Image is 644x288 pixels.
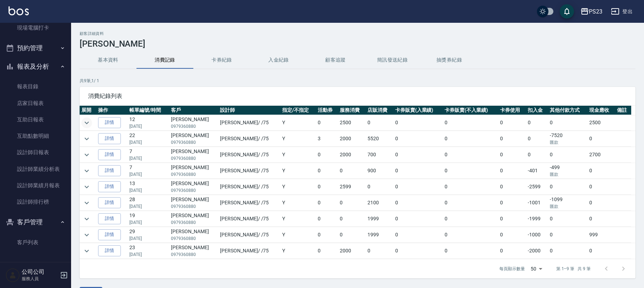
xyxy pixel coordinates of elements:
[218,131,280,147] td: [PERSON_NAME] / /75
[171,251,216,258] p: 0979360880
[169,243,218,259] td: [PERSON_NAME]
[338,227,366,243] td: 0
[80,31,635,36] h2: 顧客詳細資料
[548,195,587,211] td: -1099
[498,195,526,211] td: 0
[443,227,498,243] td: 0
[316,211,338,227] td: 0
[498,243,526,259] td: 0
[81,133,92,144] button: expand row
[3,194,68,210] a: 設計師排行榜
[364,52,421,69] button: 簡訊發送紀錄
[587,243,615,259] td: 0
[129,235,167,242] p: [DATE]
[280,147,316,163] td: Y
[128,227,169,243] td: 29
[3,111,68,128] a: 互助日報表
[615,106,631,115] th: 備註
[81,150,92,160] button: expand row
[550,203,586,210] p: 匯款
[98,149,121,160] a: 詳情
[498,179,526,195] td: 0
[587,163,615,179] td: 0
[393,243,443,259] td: 0
[250,52,307,69] button: 入金紀錄
[98,245,121,256] a: 詳情
[280,131,316,147] td: Y
[218,211,280,227] td: [PERSON_NAME] / /75
[98,165,121,176] a: 詳情
[498,131,526,147] td: 0
[528,259,545,278] div: 50
[280,115,316,131] td: Y
[366,211,393,227] td: 1999
[280,195,316,211] td: Y
[171,187,216,194] p: 0979360880
[98,229,121,240] a: 詳情
[393,115,443,131] td: 0
[498,163,526,179] td: 0
[129,203,167,210] p: [DATE]
[526,211,548,227] td: -1999
[443,147,498,163] td: 0
[280,163,316,179] td: Y
[393,211,443,227] td: 0
[556,266,591,272] p: 第 1–9 筆 共 9 筆
[280,243,316,259] td: Y
[22,276,58,282] p: 服務人員
[526,163,548,179] td: -401
[129,123,167,130] p: [DATE]
[526,195,548,211] td: -1001
[338,106,366,115] th: 服務消費
[193,52,250,69] button: 卡券紀錄
[80,78,635,84] p: 共 9 筆, 1 / 1
[218,195,280,211] td: [PERSON_NAME] / /75
[338,147,366,163] td: 2000
[81,246,92,256] button: expand row
[3,20,68,36] a: 現場電腦打卡
[3,234,68,251] a: 客戶列表
[129,155,167,162] p: [DATE]
[608,5,635,18] button: 登出
[498,115,526,131] td: 0
[366,131,393,147] td: 5520
[548,131,587,147] td: -7520
[526,179,548,195] td: -2599
[3,39,68,57] button: 預約管理
[443,163,498,179] td: 0
[128,195,169,211] td: 28
[98,213,121,224] a: 詳情
[129,251,167,258] p: [DATE]
[128,147,169,163] td: 7
[128,179,169,195] td: 13
[443,131,498,147] td: 0
[587,195,615,211] td: 0
[171,155,216,162] p: 0979360880
[526,115,548,131] td: 0
[443,243,498,259] td: 0
[526,243,548,259] td: -2000
[3,78,68,95] a: 報表目錄
[316,163,338,179] td: 0
[316,179,338,195] td: 0
[316,195,338,211] td: 0
[366,147,393,163] td: 700
[498,227,526,243] td: 0
[587,147,615,163] td: 2700
[169,106,218,115] th: 客戶
[80,106,96,115] th: 展開
[366,115,393,131] td: 0
[128,106,169,115] th: 帳單編號/時間
[129,219,167,226] p: [DATE]
[316,227,338,243] td: 0
[22,268,58,276] h5: 公司公司
[589,7,602,16] div: PS23
[550,171,586,178] p: 匯款
[3,177,68,194] a: 設計師業績月報表
[81,198,92,208] button: expand row
[3,213,68,231] button: 客戶管理
[443,115,498,131] td: 0
[338,115,366,131] td: 2500
[169,195,218,211] td: [PERSON_NAME]
[218,106,280,115] th: 設計師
